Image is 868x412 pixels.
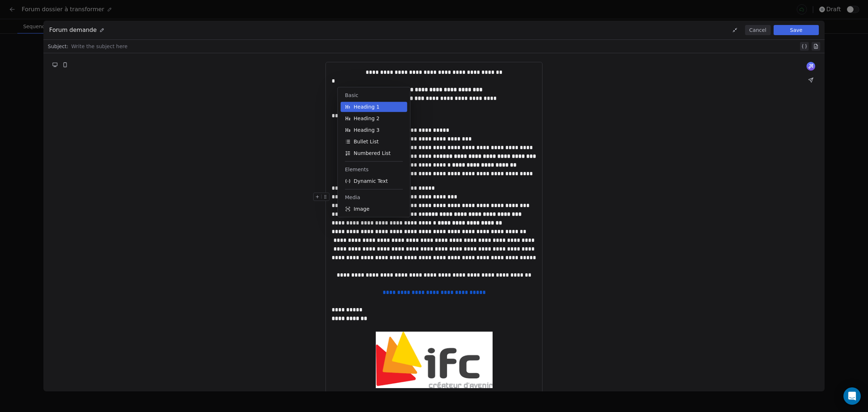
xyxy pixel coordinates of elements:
[774,25,819,35] button: Save
[341,204,407,214] button: Image
[341,176,407,186] button: Dynamic Text
[341,136,407,147] button: Bullet List
[354,205,370,213] span: Image
[341,113,407,123] button: Heading 2
[745,25,771,35] button: Cancel
[49,26,97,34] span: Forum demande
[354,115,380,122] span: Heading 2
[341,148,407,158] button: Numbered List
[345,166,403,173] span: Elements
[354,126,380,134] span: Heading 3
[345,194,403,201] span: Media
[354,177,388,185] span: Dynamic Text
[345,92,403,99] span: Basic
[354,138,379,145] span: Bullet List
[48,43,68,52] span: Subject:
[341,102,407,112] button: Heading 1
[354,103,380,110] span: Heading 1
[341,125,407,135] button: Heading 3
[354,150,391,157] span: Numbered List
[843,387,861,405] div: Open Intercom Messenger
